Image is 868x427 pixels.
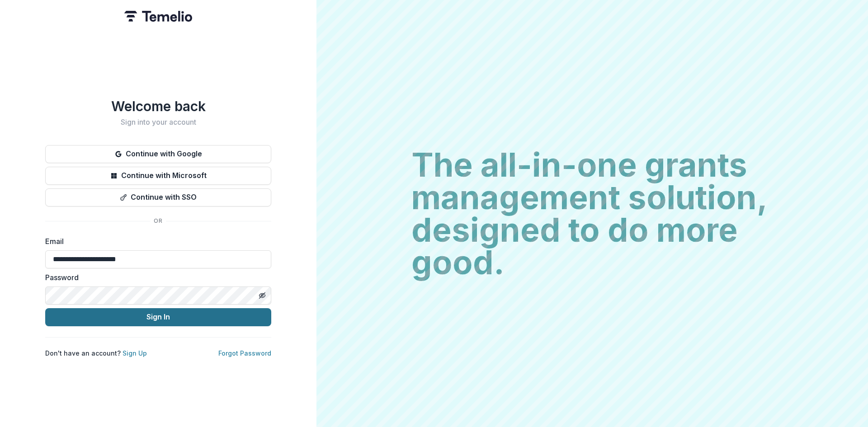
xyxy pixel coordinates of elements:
a: Forgot Password [218,349,271,357]
button: Continue with SSO [45,188,271,206]
button: Sign In [45,308,271,326]
button: Continue with Microsoft [45,167,271,185]
label: Email [45,236,266,247]
a: Sign Up [123,349,147,357]
button: Continue with Google [45,145,271,163]
h2: Sign into your account [45,118,271,127]
img: Temelio [124,11,192,22]
h1: Welcome back [45,98,271,114]
p: Don't have an account? [45,348,147,358]
button: Toggle password visibility [255,288,269,303]
label: Password [45,272,266,283]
